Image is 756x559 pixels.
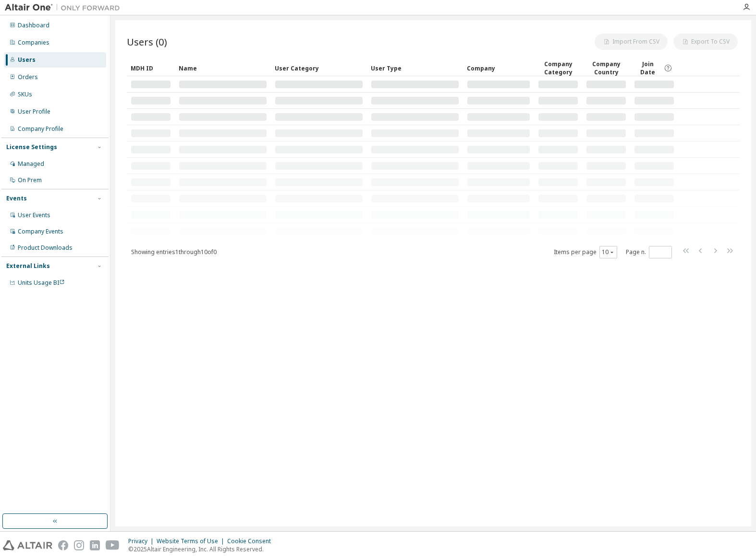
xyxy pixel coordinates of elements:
span: Units Usage BI [18,279,65,287]
div: Company [467,60,530,76]
div: SKUs [18,91,32,98]
div: Dashboard [18,22,49,29]
div: MDH ID [131,60,171,76]
div: Users [18,56,36,64]
div: Events [6,195,27,202]
div: Website Terms of Use [157,537,227,545]
img: facebook.svg [58,540,68,550]
div: Company Events [18,228,63,235]
div: Privacy [128,537,157,545]
span: Showing entries 1 through 10 of 0 [131,248,217,256]
div: User Type [371,60,459,76]
div: User Profile [18,108,50,116]
span: Join Date [634,60,661,76]
div: Name [179,60,267,76]
div: Product Downloads [18,244,73,252]
div: License Settings [6,143,57,151]
img: instagram.svg [74,540,84,550]
img: youtube.svg [106,540,120,550]
img: altair_logo.svg [3,540,52,550]
span: Page n. [626,246,672,258]
span: Users (0) [127,35,167,48]
button: Import From CSV [595,34,668,50]
div: Cookie Consent [227,537,277,545]
div: Company Country [586,60,626,76]
button: Export To CSV [673,34,738,50]
img: Altair One [5,3,125,12]
div: User Category [275,60,363,76]
svg: Date when the user was first added or directly signed up. If the user was deleted and later re-ad... [664,64,672,72]
div: User Events [18,211,50,219]
div: Orders [18,73,38,81]
div: On Prem [18,176,42,184]
p: © 2025 Altair Engineering, Inc. All Rights Reserved. [128,545,277,553]
button: 10 [602,248,615,256]
div: Company Category [538,60,578,76]
div: External Links [6,262,50,270]
img: linkedin.svg [90,540,100,550]
div: Company Profile [18,125,63,133]
span: Items per page [554,246,617,258]
div: Managed [18,160,44,168]
div: Companies [18,39,49,47]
